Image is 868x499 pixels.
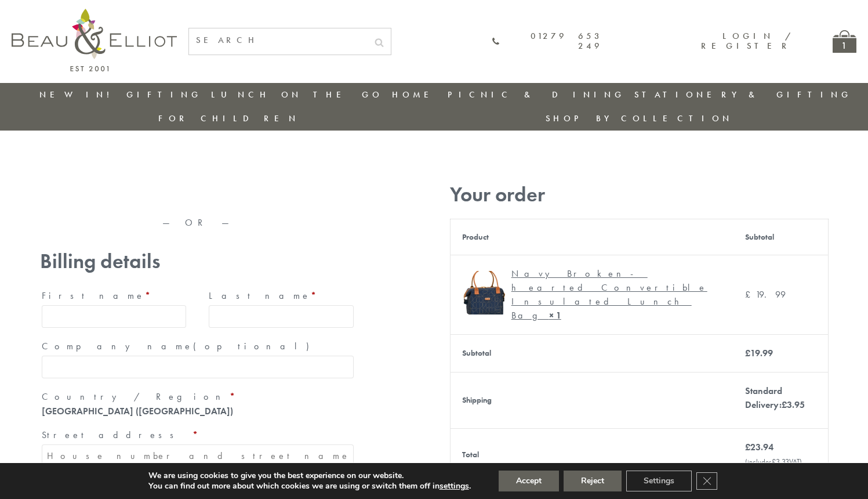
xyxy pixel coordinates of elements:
a: Stationery & Gifting [634,89,852,100]
bdi: 19.99 [745,347,773,359]
a: New in! [39,89,117,100]
strong: [GEOGRAPHIC_DATA] ([GEOGRAPHIC_DATA]) [42,405,233,417]
span: £ [772,457,776,467]
p: We are using cookies to give you the best experience on our website. [148,471,471,481]
input: SEARCH [189,28,368,52]
th: Shipping [450,372,733,428]
button: settings [440,481,469,491]
a: Home [392,89,438,100]
th: Product [450,219,733,255]
label: Country / Region [42,388,354,406]
a: 1 [833,30,856,53]
h3: Billing details [40,249,355,273]
span: £ [745,441,750,453]
label: Company name [42,337,354,356]
div: Navy Broken-hearted Convertible Insulated Lunch Bag [511,267,713,323]
button: Close GDPR Cookie Banner [696,472,717,490]
input: House number and street name [42,444,354,467]
a: Picnic & Dining [448,89,625,100]
iframe: Secure express checkout frame [198,178,358,206]
a: Navy Broken-hearted Convertible Insulated Lunch Bag Navy Broken-hearted Convertible Insulated Lun... [462,267,722,323]
strong: × 1 [549,309,561,321]
bdi: 23.94 [745,441,773,453]
a: Lunch On The Go [211,89,383,100]
a: 01279 653 249 [492,31,603,52]
button: Reject [564,471,622,491]
a: Login / Register [701,30,792,52]
iframe: Secure express checkout frame [38,178,197,206]
p: You can find out more about which cookies we are using or switch them off in . [148,481,471,491]
p: — OR — [40,218,355,228]
span: (optional) [193,340,316,352]
button: Settings [626,471,692,491]
a: Gifting [126,89,202,100]
img: logo [12,9,177,71]
label: Last name [209,287,354,305]
span: £ [745,288,756,301]
bdi: 19.99 [745,288,786,301]
small: (includes VAT) [745,457,802,467]
label: Standard Delivery: [745,385,805,411]
label: First name [42,287,187,305]
button: Accept [499,471,559,491]
h3: Your order [450,183,829,207]
img: Navy Broken-hearted Convertible Insulated Lunch Bag [462,271,506,314]
span: £ [745,347,750,359]
bdi: 3.95 [782,399,805,411]
a: Shop by collection [546,113,733,124]
label: Street address [42,426,354,444]
th: Subtotal [450,334,733,372]
th: Total [450,428,733,480]
th: Subtotal [733,219,828,255]
span: £ [782,399,787,411]
span: 3.33 [772,457,789,467]
a: For Children [158,113,299,124]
